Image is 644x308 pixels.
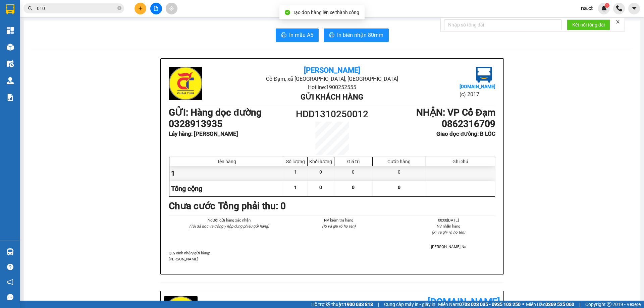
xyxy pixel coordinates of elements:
img: solution-icon [7,94,14,101]
div: Số lượng [286,159,306,164]
button: plus [135,3,146,14]
span: file-add [154,6,158,11]
span: Tổng cộng [171,185,202,193]
div: Khối lượng [309,159,332,164]
h1: HDD1310250012 [291,107,373,122]
b: Lấy hàng : [PERSON_NAME] [169,130,238,137]
b: [PERSON_NAME] [304,66,360,74]
b: [DOMAIN_NAME] [460,84,495,89]
span: 1 [606,3,608,8]
h1: 0862316709 [373,118,495,130]
b: NHẬN : VP Cổ Đạm [416,107,495,118]
span: plus [138,6,143,11]
div: 0 [373,166,426,181]
strong: 0369 525 060 [545,302,574,307]
div: 1 [284,166,308,181]
li: Hotline: 1900252555 [223,83,441,91]
img: dashboard-icon [7,27,14,34]
img: logo-vxr [6,4,14,14]
span: 0 [398,185,400,190]
b: GỬI : Hàng dọc đường [169,107,262,118]
img: phone-icon [616,5,622,11]
sup: 1 [605,3,609,8]
img: warehouse-icon [7,44,14,51]
span: | [579,301,580,308]
img: logo.jpg [169,67,202,100]
span: check-circle [285,10,290,15]
li: 08:08[DATE] [402,217,495,223]
span: close-circle [117,6,121,10]
h1: 0328913935 [169,118,291,130]
button: file-add [150,3,162,14]
span: close [615,19,620,24]
img: warehouse-icon [7,60,14,67]
span: printer [329,32,334,39]
li: Cổ Đạm, xã [GEOGRAPHIC_DATA], [GEOGRAPHIC_DATA] [223,75,441,83]
span: 0 [352,185,355,190]
li: Người gửi hàng xác nhận [182,217,276,223]
b: Tổng phải thu: 0 [218,200,286,211]
span: Tạo đơn hàng lên xe thành công [293,10,359,15]
input: Nhập số tổng đài [444,19,561,30]
img: warehouse-icon [7,248,14,255]
p: [PERSON_NAME] [169,256,495,262]
button: Kết nối tổng đài [567,19,610,30]
div: Cước hàng [374,159,424,164]
i: (Tôi đã đọc và đồng ý nộp dung phiếu gửi hàng) [189,224,269,229]
span: | [378,301,379,308]
img: logo.jpg [476,67,492,83]
div: 0 [334,166,373,181]
li: [PERSON_NAME] Na [402,244,495,250]
div: Giá trị [336,159,371,164]
span: Miền Nam [438,301,521,308]
img: warehouse-icon [7,77,14,84]
button: printerIn mẫu A5 [276,28,319,42]
div: Tên hàng [171,159,282,164]
span: notification [7,279,13,285]
button: aim [166,3,177,14]
span: In biên nhận 80mm [337,31,383,39]
span: 0 [319,185,322,190]
div: Ghi chú [428,159,493,164]
strong: 1900 633 818 [344,302,373,307]
img: icon-new-feature [601,5,607,11]
span: close-circle [117,5,121,12]
li: NV kiểm tra hàng [292,217,385,223]
button: printerIn biên nhận 80mm [324,28,389,42]
b: Gửi khách hàng [301,93,363,101]
span: Hỗ trợ kỹ thuật: [311,301,373,308]
span: Kết nối tổng đài [572,21,605,28]
li: (c) 2017 [460,90,495,99]
span: 1 [294,185,297,190]
span: message [7,294,13,300]
b: Chưa cước [169,200,215,211]
div: 0 [308,166,334,181]
li: NV nhận hàng [402,223,495,229]
span: search [28,6,33,11]
strong: 0708 023 035 - 0935 103 250 [459,302,521,307]
input: Tìm tên, số ĐT hoặc mã đơn [37,5,116,12]
i: (Kí và ghi rõ họ tên) [322,224,356,229]
span: printer [281,32,286,39]
span: copyright [607,302,611,307]
span: question-circle [7,264,13,270]
span: Cung cấp máy in - giấy in: [384,301,436,308]
span: In mẫu A5 [289,31,313,39]
div: Quy định nhận/gửi hàng : [169,250,495,262]
span: na.ct [576,4,598,12]
span: aim [169,6,174,11]
span: caret-down [631,5,637,11]
i: (Kí và ghi rõ họ tên) [432,230,465,235]
div: 1 [169,166,284,181]
b: [DOMAIN_NAME] [428,296,500,307]
span: Miền Bắc [526,301,574,308]
button: caret-down [628,3,640,14]
span: ⚪️ [522,303,524,306]
b: Giao dọc đường: B LÔC [436,130,495,137]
